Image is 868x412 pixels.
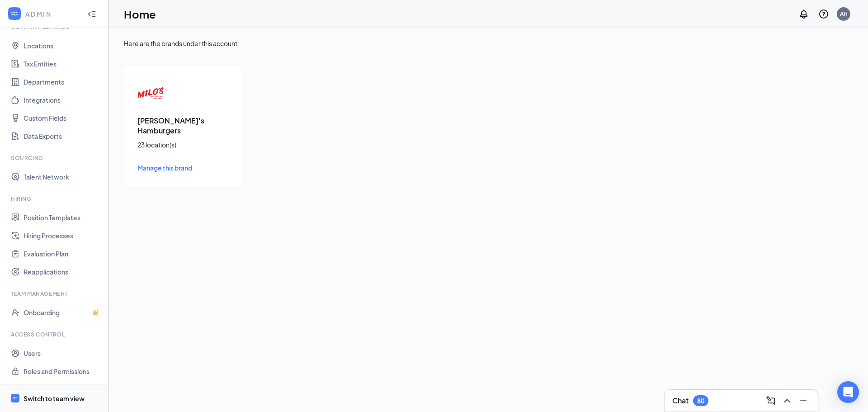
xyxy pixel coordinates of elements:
a: Roles and Permissions [24,362,101,380]
a: Custom Fields [24,109,101,127]
svg: Minimize [798,395,809,406]
div: Team Management [11,290,99,298]
div: Hiring [11,195,99,203]
svg: WorkstreamLogo [12,395,18,401]
img: Milo's Hamburgers logo [137,80,165,107]
div: Here are the brands under this account. [124,39,853,48]
div: Access control [11,331,99,338]
svg: WorkstreamLogo [10,9,19,18]
a: Tax Entities [24,55,101,73]
a: Data Exports [24,127,101,145]
svg: ComposeMessage [765,395,776,406]
div: AH [840,10,848,18]
svg: Collapse [87,9,96,19]
a: Hiring Processes [24,227,101,245]
a: Manage this brand [137,163,228,173]
a: Evaluation Plan [24,245,101,263]
a: Position Templates [24,208,101,227]
button: ComposeMessage [764,393,778,408]
button: ChevronUp [780,393,794,408]
a: Departments [24,73,101,91]
a: Talent Network [24,168,101,186]
div: 80 [697,397,704,405]
h3: Chat [672,396,689,406]
div: Sourcing [11,154,99,162]
a: Users [24,344,101,362]
div: Switch to team view [24,394,85,403]
svg: QuestionInfo [818,9,829,19]
a: Integrations [24,91,101,109]
div: 23 location(s) [137,140,228,149]
svg: ChevronUp [782,395,793,406]
h1: Home [124,6,156,22]
a: OnboardingCrown [24,303,101,322]
h3: [PERSON_NAME]'s Hamburgers [137,116,228,136]
a: Reapplications [24,263,101,281]
svg: Notifications [798,9,809,19]
div: Open Intercom Messenger [837,381,859,403]
span: Manage this brand [137,164,192,172]
a: Locations [24,37,101,55]
div: ADMIN [25,9,79,19]
button: Minimize [796,393,811,408]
